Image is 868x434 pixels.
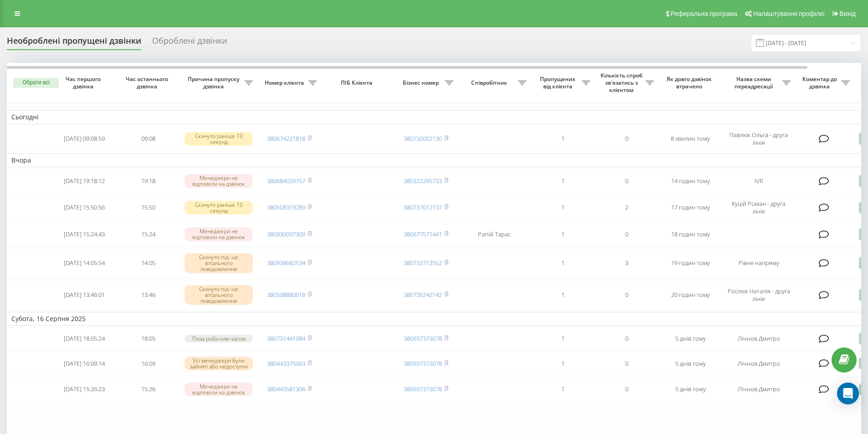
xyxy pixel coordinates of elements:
[123,76,173,90] span: Час останнього дзвінка
[666,76,715,90] span: Як довго дзвінок втрачено
[116,169,180,193] td: 19:18
[658,169,722,193] td: 14 годин тому
[404,134,442,143] a: 380732002130
[52,327,116,350] td: [DATE] 18:05:24
[185,357,253,370] div: Усі менеджери були зайняті або недоступні
[658,280,722,310] td: 20 годин тому
[267,177,305,185] a: 380684029757
[595,378,658,402] td: 0
[658,222,722,246] td: 18 годин тому
[531,280,595,310] td: 1
[185,285,253,305] div: Скинуто під час вітального повідомлення
[52,378,116,402] td: [DATE] 15:26:23
[267,230,305,238] a: 380930097309
[52,352,116,376] td: [DATE] 16:09:14
[595,248,658,278] td: 3
[52,195,116,220] td: [DATE] 15:50:56
[722,280,795,310] td: Рослюк Наталія - друга лінія
[595,126,658,152] td: 0
[116,280,180,310] td: 13:46
[722,195,795,220] td: Куцій Роман - друга лінія
[185,227,253,241] div: Менеджери не відповіли на дзвінок
[116,352,180,376] td: 16:09
[595,169,658,193] td: 0
[267,385,305,393] a: 380443581306
[262,79,308,87] span: Номер клієнта
[52,169,116,193] td: [DATE] 19:18:12
[595,352,658,376] td: 0
[267,291,305,299] a: 380508880018
[404,203,442,211] a: 380737012137
[116,378,180,402] td: 15:26
[595,222,658,246] td: 0
[13,78,59,88] button: Обрати всі
[116,248,180,278] td: 14:05
[535,76,582,90] span: Пропущених від клієнта
[116,195,180,220] td: 15:50
[531,327,595,350] td: 1
[185,132,253,146] div: Скинуто раніше 10 секунд
[404,385,442,393] a: 380937373078
[722,327,795,350] td: Лічнов Дмитро
[404,177,442,185] a: 380322295733
[531,195,595,220] td: 1
[531,126,595,152] td: 1
[727,76,782,90] span: Назва схеми переадресації
[722,169,795,193] td: IVR
[658,378,722,402] td: 5 днів тому
[267,203,305,211] a: 380508319289
[658,327,722,350] td: 5 днів тому
[531,169,595,193] td: 1
[267,334,305,342] a: 380731441084
[185,174,253,188] div: Менеджери не відповіли на дзвінок
[329,79,386,87] span: ПІБ Клієнта
[840,10,856,17] span: Вихід
[52,126,116,152] td: [DATE] 09:08:59
[722,248,795,278] td: Рівне напряму
[599,72,646,93] span: Кількість спроб зв'язатись з клієнтом
[595,327,658,350] td: 0
[404,359,442,368] a: 380937373078
[658,195,722,220] td: 17 годин тому
[671,10,738,17] span: Реферальна програма
[531,352,595,376] td: 1
[60,76,109,90] span: Час першого дзвінка
[185,253,253,273] div: Скинуто під час вітального повідомлення
[658,352,722,376] td: 5 днів тому
[531,248,595,278] td: 1
[531,378,595,402] td: 1
[722,352,795,376] td: Лічнов Дмитро
[531,222,595,246] td: 1
[722,126,795,152] td: Павлюк Ольга - друга лінія
[800,76,842,90] span: Коментар до дзвінка
[462,79,518,87] span: Співробітник
[185,76,245,90] span: Причина пропуску дзвінка
[116,126,180,152] td: 09:08
[116,327,180,350] td: 18:05
[722,378,795,402] td: Лічнов Дмитро
[7,36,141,50] div: Необроблені пропущені дзвінки
[399,79,445,87] span: Бізнес номер
[404,230,442,238] a: 380677571441
[458,222,531,246] td: Рапій Тарас
[152,36,227,50] div: Оброблені дзвінки
[658,248,722,278] td: 19 годин тому
[267,359,305,368] a: 380443375063
[595,280,658,310] td: 0
[404,334,442,342] a: 380937373078
[595,195,658,220] td: 2
[658,126,722,152] td: 8 хвилин тому
[404,291,442,299] a: 380735242142
[185,335,253,342] div: Поза робочим часом
[185,383,253,396] div: Менеджери не відповіли на дзвінок
[52,222,116,246] td: [DATE] 15:24:43
[267,259,305,267] a: 380938682534
[52,248,116,278] td: [DATE] 14:05:54
[753,10,824,17] span: Налаштування профілю
[404,259,442,267] a: 380733712552
[52,280,116,310] td: [DATE] 13:46:01
[837,383,859,404] div: Open Intercom Messenger
[267,134,305,143] a: 380674221818
[185,201,253,214] div: Скинуто раніше 10 секунд
[116,222,180,246] td: 15:24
